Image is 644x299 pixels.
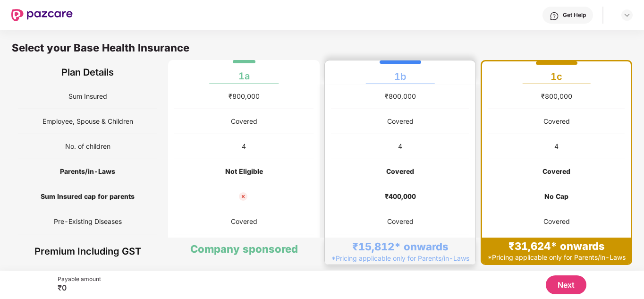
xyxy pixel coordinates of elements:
div: Covered [231,216,257,227]
div: 1a [238,63,250,82]
div: ₹400,000 [385,191,416,202]
div: Covered [386,166,414,177]
div: Covered [543,216,570,227]
div: ₹800,000 [541,91,572,102]
div: Select your Base Health Insurance [12,41,632,60]
div: 4 [242,141,246,152]
span: No. of children [65,137,110,155]
div: Covered [231,116,257,127]
div: Premium Including GST [18,238,157,265]
img: New Pazcare Logo [11,9,73,21]
span: Sum Insured [68,87,107,105]
div: Covered [542,166,570,177]
div: Get Help [563,11,586,19]
span: Sum Insured cap for parents [41,188,135,205]
div: ₹800,000 [229,91,260,102]
div: Covered [543,116,570,127]
span: Parents/in-Laws [60,162,115,180]
div: *Pricing applicable only for Parents/in-Laws [331,254,469,263]
img: svg+xml;base64,PHN2ZyBpZD0iSGVscC0zMngzMiIgeG1sbnM9Imh0dHA6Ly93d3cudzMub3JnLzIwMDAvc3ZnIiB3aWR0aD... [550,11,559,21]
div: ₹15,812* onwards [352,240,449,253]
img: not_cover_cross.svg [237,191,249,202]
div: Company sponsored [190,242,298,256]
div: Not Eligible [225,166,263,177]
div: 1b [394,63,406,82]
button: Next [546,275,586,294]
img: svg+xml;base64,PHN2ZyBpZD0iRHJvcGRvd24tMzJ4MzIiIHhtbG5zPSJodHRwOi8vd3d3LnczLm9yZy8yMDAwL3N2ZyIgd2... [623,11,631,19]
span: Pre-Existing Diseases [54,213,122,231]
div: Covered [387,116,414,127]
div: Covered [387,216,414,227]
div: Payable amount [58,275,101,283]
div: ₹800,000 [385,91,416,102]
div: ₹31,624* onwards [508,239,605,253]
span: Employee, Spouse & Children [42,112,133,130]
div: 4 [398,141,402,152]
div: Plan Details [18,60,157,84]
div: 1c [551,63,562,82]
div: No Cap [544,191,568,202]
div: *Pricing applicable only for Parents/in-Laws [488,253,626,262]
div: ₹0 [58,283,101,292]
div: 4 [554,141,559,152]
